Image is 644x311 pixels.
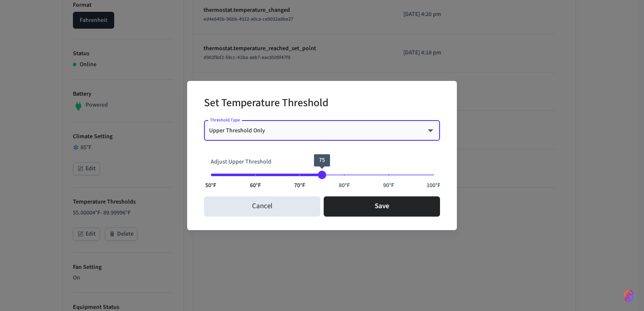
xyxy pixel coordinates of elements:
h2: Set Temperature Threshold [204,91,328,117]
img: SeamLogoGradient.69752ec5.svg [624,289,634,303]
label: Threshold Type [210,117,240,123]
span: 60°F [250,181,261,190]
span: 100°F [427,181,440,190]
span: 90°F [383,181,394,190]
button: Save [324,196,440,217]
span: 70°F [294,181,305,190]
button: Cancel [204,196,320,217]
span: 80°F [339,181,350,190]
span: 75 [319,156,325,164]
div: Upper Threshold Only [209,126,435,135]
p: Adjust Upper Threshold [211,158,433,166]
span: 50°F [205,181,216,190]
